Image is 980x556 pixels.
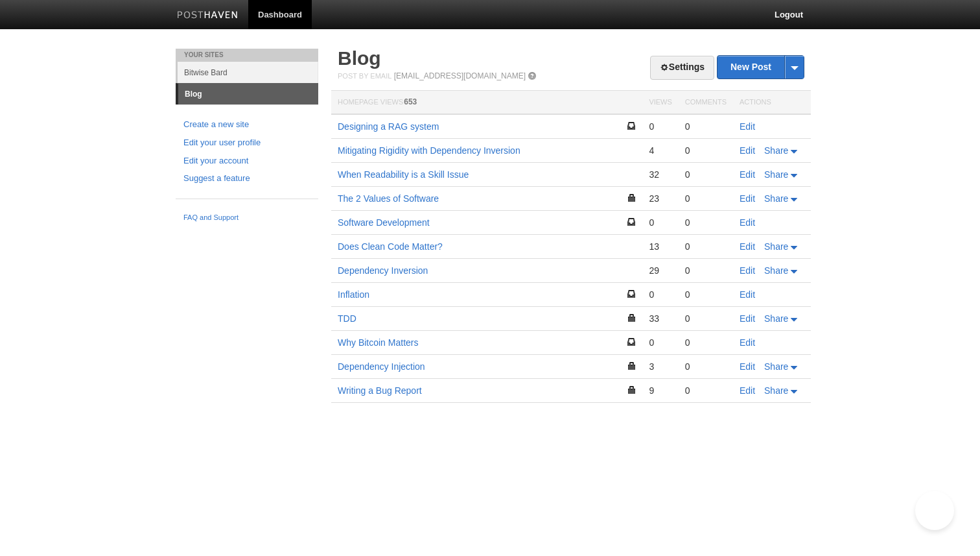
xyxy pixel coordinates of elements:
span: Share [764,193,788,204]
a: Edit your user profile [183,136,310,150]
div: 0 [685,121,727,132]
a: Edit your account [183,154,310,168]
div: 32 [649,169,671,180]
div: 13 [649,241,671,252]
span: Share [764,145,788,156]
div: 0 [685,361,727,372]
div: 0 [685,145,727,156]
a: Inflation [338,289,369,300]
a: Why Bitcoin Matters [338,337,418,348]
div: 0 [685,241,727,252]
a: Edit [740,289,755,300]
a: Edit [740,121,755,132]
a: Edit [740,385,755,396]
a: Software Development [338,217,430,228]
span: 653 [404,97,417,106]
a: Edit [740,361,755,372]
img: Posthaven-bar [177,11,239,21]
a: Edit [740,193,755,204]
a: Dependency Injection [338,361,425,372]
a: TDD [338,313,356,324]
div: 0 [649,289,671,300]
a: Edit [740,337,755,348]
th: Homepage Views [331,91,642,115]
a: Edit [740,169,755,180]
div: 0 [649,337,671,348]
span: Share [764,385,788,396]
div: 0 [685,289,727,300]
a: Edit [740,241,755,252]
div: 0 [649,217,671,228]
a: Bitwise Bard [178,62,318,83]
iframe: Help Scout Beacon - Open [915,491,954,530]
span: Share [764,169,788,180]
li: Your Sites [176,49,318,62]
a: Settings [650,56,714,80]
a: FAQ and Support [183,212,310,224]
a: Does Clean Code Matter? [338,241,443,252]
div: 3 [649,361,671,372]
a: New Post [717,56,804,79]
span: Post by Email [338,72,391,80]
th: Views [642,91,678,115]
div: 33 [649,313,671,324]
a: [EMAIL_ADDRESS][DOMAIN_NAME] [394,71,526,80]
div: 0 [685,169,727,180]
div: 0 [685,337,727,348]
th: Actions [733,91,811,115]
div: 9 [649,385,671,396]
a: Blog [178,84,318,104]
div: 23 [649,193,671,204]
a: Designing a RAG system [338,121,439,132]
div: 0 [685,193,727,204]
div: 4 [649,145,671,156]
div: 0 [649,121,671,132]
span: Share [764,361,788,372]
a: Edit [740,217,755,228]
a: Suggest a feature [183,172,310,186]
a: Edit [740,265,755,276]
div: 29 [649,265,671,276]
div: 0 [685,313,727,324]
a: Dependency Inversion [338,265,428,276]
a: The 2 Values of Software [338,193,439,204]
a: Blog [338,47,381,69]
span: Share [764,265,788,276]
a: Writing a Bug Report [338,385,422,396]
div: 0 [685,385,727,396]
a: When Readability is a Skill Issue [338,169,469,180]
a: Edit [740,313,755,324]
span: Share [764,241,788,252]
span: Share [764,313,788,324]
div: 0 [685,217,727,228]
a: Mitigating Rigidity with Dependency Inversion [338,145,520,156]
a: Edit [740,145,755,156]
a: Create a new site [183,118,310,132]
th: Comments [679,91,733,115]
div: 0 [685,265,727,276]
